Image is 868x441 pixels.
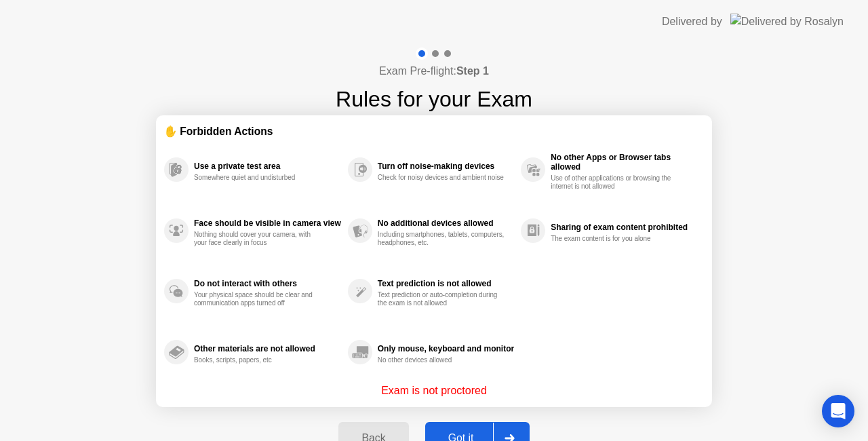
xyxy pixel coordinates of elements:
[378,218,514,228] div: No additional devices allowed
[378,174,506,182] div: Check for noisy devices and ambient noise
[378,344,514,353] div: Only mouse, keyboard and monitor
[551,223,697,232] div: Sharing of exam content prohibited
[822,395,854,427] div: Open Intercom Messenger
[378,279,514,288] div: Text prediction is not allowed
[378,291,506,307] div: Text prediction or auto-completion during the exam is not allowed
[194,356,322,364] div: Books, scripts, papers, etc
[164,123,704,139] div: ✋ Forbidden Actions
[730,14,844,29] img: Delivered by Rosalyn
[194,344,341,353] div: Other materials are not allowed
[336,83,532,115] h1: Rules for your Exam
[378,356,506,364] div: No other devices allowed
[456,65,489,77] b: Step 1
[551,174,679,191] div: Use of other applications or browsing the internet is not allowed
[551,153,697,172] div: No other Apps or Browser tabs allowed
[381,383,487,399] p: Exam is not proctored
[551,235,679,243] div: The exam content is for you alone
[194,161,341,171] div: Use a private test area
[378,231,506,247] div: Including smartphones, tablets, computers, headphones, etc.
[378,161,514,171] div: Turn off noise-making devices
[194,231,322,247] div: Nothing should cover your camera, with your face clearly in focus
[662,14,722,30] div: Delivered by
[194,174,322,182] div: Somewhere quiet and undisturbed
[194,279,341,288] div: Do not interact with others
[194,218,341,228] div: Face should be visible in camera view
[379,63,489,79] h4: Exam Pre-flight:
[194,291,322,307] div: Your physical space should be clear and communication apps turned off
